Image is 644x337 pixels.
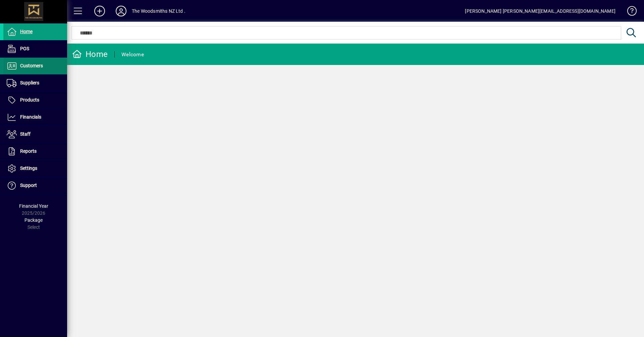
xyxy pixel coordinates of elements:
[20,46,29,51] span: POS
[121,49,144,60] div: Welcome
[20,165,37,171] span: Settings
[3,58,67,74] a: Customers
[20,148,37,154] span: Reports
[132,6,185,16] div: The Woodsmiths NZ Ltd .
[20,97,39,103] span: Products
[3,41,67,57] a: POS
[20,183,37,188] span: Support
[72,49,108,60] div: Home
[3,160,67,177] a: Settings
[20,131,31,137] span: Staff
[89,5,110,17] button: Add
[20,80,39,85] span: Suppliers
[20,114,41,120] span: Financials
[110,5,132,17] button: Profile
[20,63,43,68] span: Customers
[3,126,67,143] a: Staff
[3,75,67,91] a: Suppliers
[19,203,48,209] span: Financial Year
[465,6,615,16] div: [PERSON_NAME] [PERSON_NAME][EMAIL_ADDRESS][DOMAIN_NAME]
[3,92,67,109] a: Products
[622,1,636,23] a: Knowledge Base
[3,177,67,194] a: Support
[24,217,43,223] span: Package
[3,109,67,126] a: Financials
[3,143,67,160] a: Reports
[20,29,33,34] span: Home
